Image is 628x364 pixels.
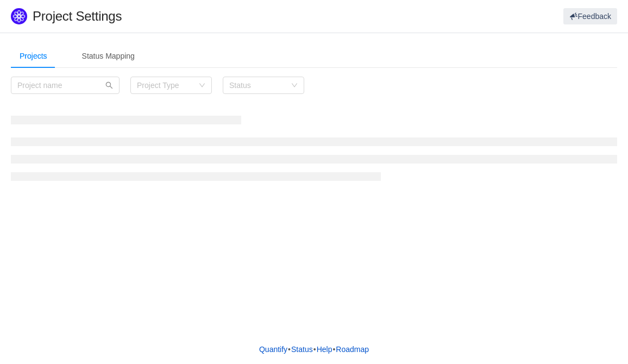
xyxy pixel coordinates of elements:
[291,341,313,357] a: Status
[316,341,333,357] a: Help
[137,80,193,91] div: Project Type
[73,44,143,68] div: Status Mapping
[288,345,291,354] span: •
[259,341,288,357] a: Quantify
[199,82,205,90] i: icon: down
[291,82,298,90] i: icon: down
[332,345,335,354] span: •
[11,77,120,94] input: Project name
[563,8,617,24] button: Feedback
[11,44,56,68] div: Projects
[33,8,377,24] h1: Project Settings
[105,81,113,89] i: icon: search
[229,80,286,91] div: Status
[335,341,369,357] a: Roadmap
[11,8,27,24] img: Quantify
[313,345,316,354] span: •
